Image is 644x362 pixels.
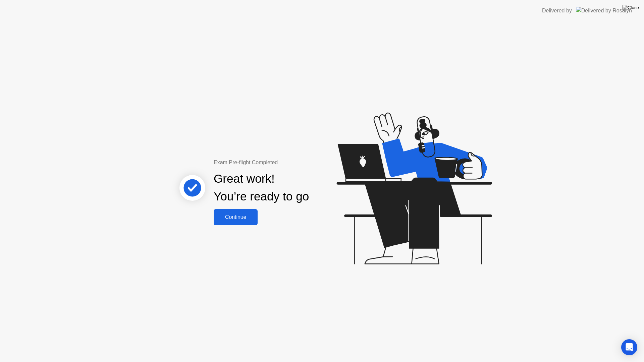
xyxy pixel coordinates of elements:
div: Great work! You’re ready to go [214,170,309,205]
div: Exam Pre-flight Completed [214,159,352,167]
button: Continue [214,209,258,225]
div: Open Intercom Messenger [621,339,637,355]
img: Delivered by Rosalyn [576,7,632,14]
div: Delivered by [542,7,572,15]
img: Close [622,5,639,10]
div: Continue [216,214,256,220]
